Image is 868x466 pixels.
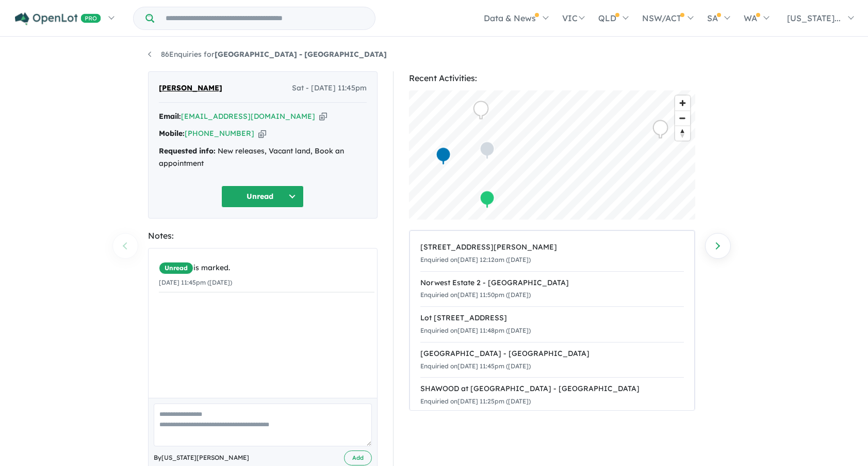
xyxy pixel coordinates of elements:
[652,120,668,139] div: Map marker
[344,451,372,465] button: Add
[181,112,315,121] a: [EMAIL_ADDRESS][DOMAIN_NAME]
[420,362,531,370] small: Enquiried on [DATE] 11:45pm ([DATE])
[420,348,684,360] div: [GEOGRAPHIC_DATA] - [GEOGRAPHIC_DATA]
[15,12,101,25] img: Openlot PRO Logo White
[159,146,216,156] strong: Requested info:
[420,397,531,405] small: Enquiried on [DATE] 11:25pm ([DATE])
[675,96,690,111] button: Zoom in
[159,278,232,286] small: [DATE] 11:45pm ([DATE])
[479,141,495,160] div: Map marker
[420,291,531,299] small: Enquiried on [DATE] 11:50pm ([DATE])
[675,126,690,141] span: Reset bearing to north
[420,306,684,343] a: Lot [STREET_ADDRESS]Enquiried on[DATE] 11:48pm ([DATE])
[420,277,684,289] div: Norwest Estate 2 - [GEOGRAPHIC_DATA]
[420,256,531,263] small: Enquiried on [DATE] 12:12am ([DATE])
[156,7,373,29] input: Try estate name, suburb, builder or developer
[473,101,488,120] div: Map marker
[435,147,451,166] div: Map marker
[159,112,181,121] strong: Email:
[148,50,387,59] a: 86Enquiries for[GEOGRAPHIC_DATA] - [GEOGRAPHIC_DATA]
[787,13,841,23] span: [US_STATE]...
[159,262,193,274] span: Unread
[185,129,254,138] a: [PHONE_NUMBER]
[154,453,249,463] span: By [US_STATE][PERSON_NAME]
[159,262,374,274] div: is marked.
[420,377,684,413] a: SHAWOOD at [GEOGRAPHIC_DATA] - [GEOGRAPHIC_DATA]Enquiried on[DATE] 11:25pm ([DATE])
[292,82,367,95] span: Sat - [DATE] 11:45pm
[215,50,387,59] strong: [GEOGRAPHIC_DATA] - [GEOGRAPHIC_DATA]
[258,128,266,139] button: Copy
[221,185,304,208] button: Unread
[675,126,690,141] button: Reset bearing to north
[148,49,720,61] nav: breadcrumb
[420,342,684,378] a: [GEOGRAPHIC_DATA] - [GEOGRAPHIC_DATA]Enquiried on[DATE] 11:45pm ([DATE])
[479,190,495,209] div: Map marker
[148,229,378,243] div: Notes:
[420,241,684,254] div: [STREET_ADDRESS][PERSON_NAME]
[159,145,367,170] div: New releases, Vacant land, Book an appointment
[420,271,684,307] a: Norwest Estate 2 - [GEOGRAPHIC_DATA]Enquiried on[DATE] 11:50pm ([DATE])
[409,71,695,85] div: Recent Activities:
[675,111,690,126] span: Zoom out
[159,82,222,95] span: [PERSON_NAME]
[675,111,690,126] button: Zoom out
[420,236,684,272] a: [STREET_ADDRESS][PERSON_NAME]Enquiried on[DATE] 12:12am ([DATE])
[420,383,684,395] div: SHAWOOD at [GEOGRAPHIC_DATA] - [GEOGRAPHIC_DATA]
[319,111,327,122] button: Copy
[409,90,695,220] canvas: Map
[420,312,684,324] div: Lot [STREET_ADDRESS]
[420,327,531,334] small: Enquiried on [DATE] 11:48pm ([DATE])
[159,129,185,138] strong: Mobile:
